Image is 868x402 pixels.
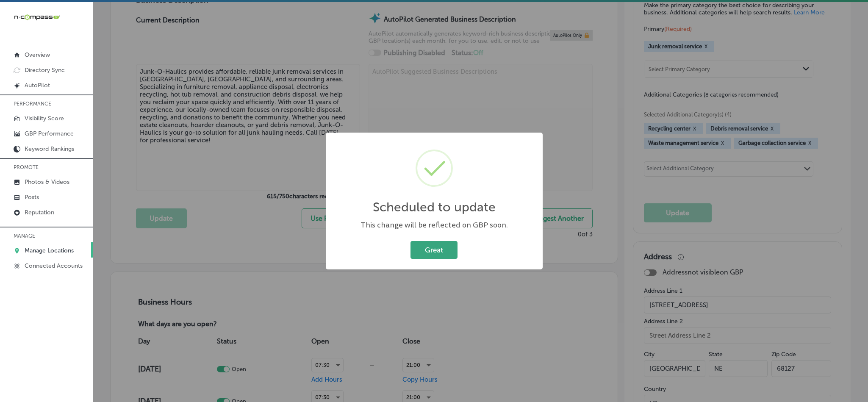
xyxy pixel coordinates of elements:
p: Visibility Score [25,115,64,122]
p: Connected Accounts [25,262,83,269]
p: Posts [25,194,39,201]
p: Reputation [25,209,54,216]
div: This change will be reflected on GBP soon. [334,220,534,230]
h2: Scheduled to update [373,200,496,215]
p: Keyword Rankings [25,145,74,152]
p: Manage Locations [25,247,74,254]
p: Overview [25,51,50,58]
p: Photos & Videos [25,178,69,186]
img: 660ab0bf-5cc7-4cb8-ba1c-48b5ae0f18e60NCTV_CLogo_TV_Black_-500x88.png [14,13,60,21]
p: AutoPilot [25,82,50,89]
p: GBP Performance [25,130,74,137]
button: Great [410,241,458,258]
p: Directory Sync [25,67,65,74]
